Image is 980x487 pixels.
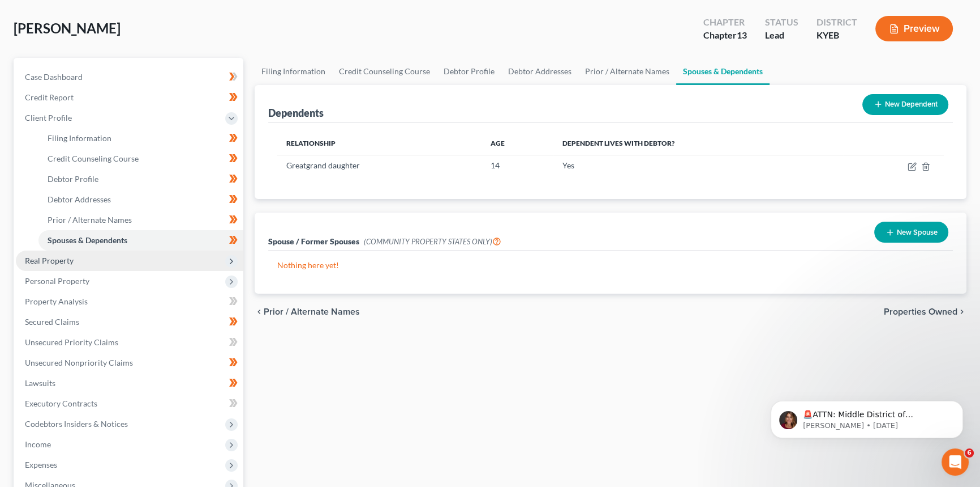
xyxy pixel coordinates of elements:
span: 13 [737,29,747,40]
span: Unsecured Priority Claims [25,337,118,347]
a: Debtor Addresses [501,58,578,85]
span: Unsecured Nonpriority Claims [25,358,133,367]
span: Property Analysis [25,297,88,306]
span: Client Profile [25,113,72,122]
span: Spouse / Former Spouses [268,236,359,246]
div: District [816,16,857,29]
a: Unsecured Nonpriority Claims [16,353,243,373]
iframe: Intercom live chat [942,448,969,476]
a: Debtor Addresses [38,189,243,210]
i: chevron_right [957,307,966,316]
span: Prior / Alternate Names [48,215,132,225]
span: Secured Claims [25,317,79,327]
th: Relationship [277,132,482,155]
span: Debtor Addresses [48,194,111,204]
span: Lawsuits [25,378,55,388]
span: Prior / Alternate Names [264,307,360,316]
a: Credit Counseling Course [38,149,243,169]
a: Property Analysis [16,291,243,312]
span: 6 [965,448,974,458]
span: Expenses [25,460,57,469]
a: Credit Counseling Course [332,58,437,85]
a: Prior / Alternate Names [38,210,243,230]
td: 14 [482,155,553,176]
th: Dependent lives with debtor? [553,132,843,155]
a: Filing Information [255,58,332,85]
div: Lead [765,29,798,42]
a: Credit Report [16,87,243,108]
a: Executory Contracts [16,393,243,414]
p: Nothing here yet! [277,260,944,271]
iframe: Intercom notifications message [754,377,980,456]
th: Age [482,132,553,155]
span: Credit Report [25,92,74,102]
button: Properties Owned chevron_right [884,307,966,316]
span: Codebtors Insiders & Notices [25,419,128,429]
button: chevron_left Prior / Alternate Names [255,307,360,316]
button: New Dependent [862,94,948,115]
a: Unsecured Priority Claims [16,332,243,353]
a: Filing Information [38,128,243,149]
div: Status [765,16,798,29]
a: Prior / Alternate Names [578,58,676,85]
span: Credit Counseling Course [48,154,139,163]
div: Chapter [703,16,747,29]
span: Personal Property [25,276,89,286]
a: Lawsuits [16,373,243,393]
div: KYEB [816,29,857,42]
span: Filing Information [48,133,111,143]
button: New Spouse [874,222,948,243]
span: Case Dashboard [25,72,83,82]
button: Preview [875,16,953,41]
a: Debtor Profile [437,58,501,85]
span: [PERSON_NAME] [14,20,121,36]
div: Chapter [703,29,747,42]
a: Spouses & Dependents [676,58,770,85]
span: Spouses & Dependents [48,235,127,245]
i: chevron_left [255,307,264,316]
span: Debtor Profile [48,174,98,184]
a: Secured Claims [16,312,243,332]
span: Income [25,439,51,449]
div: Dependents [268,106,324,120]
span: Executory Contracts [25,399,97,408]
span: (COMMUNITY PROPERTY STATES ONLY) [364,237,501,246]
a: Spouses & Dependents [38,230,243,251]
span: Real Property [25,256,74,265]
a: Debtor Profile [38,169,243,189]
td: Greatgrand daughter [277,155,482,176]
a: Case Dashboard [16,67,243,87]
span: Properties Owned [884,307,957,316]
td: Yes [553,155,843,176]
